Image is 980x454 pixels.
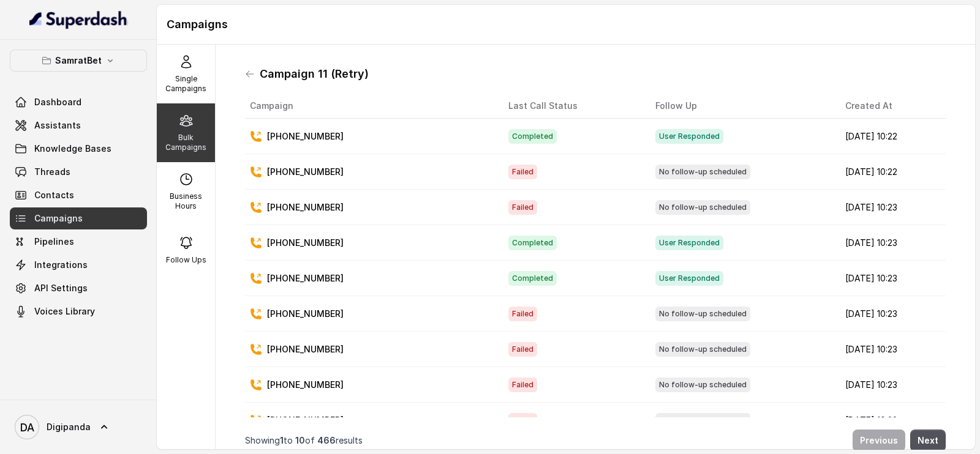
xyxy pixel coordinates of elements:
a: Threads [10,161,147,183]
td: [DATE] 10:23 [835,403,946,438]
span: Threads [34,166,70,178]
span: Campaigns [34,212,83,225]
span: Pipelines [34,236,74,248]
p: [PHONE_NUMBER] [267,130,344,143]
span: 1 [280,435,284,445]
td: [DATE] 10:22 [835,119,946,154]
a: API Settings [10,277,147,299]
p: [PHONE_NUMBER] [267,272,344,285]
a: Pipelines [10,231,147,253]
img: light.svg [29,10,128,29]
p: [PHONE_NUMBER] [267,343,344,355]
p: [PHONE_NUMBER] [267,379,344,391]
h1: Campaigns [167,15,965,34]
a: Dashboard [10,91,147,113]
span: Failed [508,378,537,392]
span: Completed [508,236,557,250]
span: No follow-up scheduled [655,200,750,215]
th: Campaign [245,94,499,119]
span: Failed [508,200,537,215]
span: No follow-up scheduled [655,413,750,428]
span: User Responded [655,236,723,250]
span: User Responded [655,271,723,286]
a: Contacts [10,184,147,206]
p: Business Hours [162,192,210,211]
span: Dashboard [34,96,81,108]
span: Digipanda [47,421,91,433]
span: Failed [508,342,537,357]
td: [DATE] 10:23 [835,190,946,225]
p: SamratBet [55,53,102,68]
p: [PHONE_NUMBER] [267,237,344,249]
a: Integrations [10,254,147,276]
p: Showing to of results [245,434,363,447]
td: [DATE] 10:22 [835,154,946,190]
span: Knowledge Bases [34,143,111,155]
span: Assistants [34,119,81,132]
td: [DATE] 10:23 [835,367,946,403]
span: Integrations [34,259,88,271]
th: Last Call Status [499,94,646,119]
span: No follow-up scheduled [655,165,750,179]
th: Created At [835,94,946,119]
span: 10 [295,435,305,445]
button: SamratBet [10,50,147,72]
button: Previous [853,430,905,452]
button: Next [910,430,946,452]
p: [PHONE_NUMBER] [267,414,344,426]
span: Voices Library [34,305,95,318]
span: Contacts [34,189,74,201]
text: DA [20,421,34,434]
span: No follow-up scheduled [655,307,750,321]
span: 466 [317,435,336,445]
span: No follow-up scheduled [655,342,750,357]
span: Failed [508,165,537,179]
span: Completed [508,271,557,286]
span: No follow-up scheduled [655,378,750,392]
p: [PHONE_NUMBER] [267,201,344,214]
p: Single Campaigns [162,74,210,94]
span: API Settings [34,282,88,294]
p: Follow Ups [166,255,206,265]
h1: Campaign 11 (Retry) [260,64,369,84]
td: [DATE] 10:23 [835,225,946,261]
p: [PHONE_NUMBER] [267,166,344,178]
a: Knowledge Bases [10,138,147,160]
p: [PHONE_NUMBER] [267,308,344,320]
a: Digipanda [10,410,147,444]
span: Completed [508,129,557,144]
a: Assistants [10,114,147,136]
span: Failed [508,307,537,321]
span: User Responded [655,129,723,144]
a: Campaigns [10,207,147,229]
td: [DATE] 10:23 [835,261,946,296]
a: Voices Library [10,300,147,322]
td: [DATE] 10:23 [835,332,946,367]
span: Failed [508,413,537,428]
th: Follow Up [646,94,835,119]
p: Bulk Campaigns [162,133,210,152]
td: [DATE] 10:23 [835,296,946,332]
